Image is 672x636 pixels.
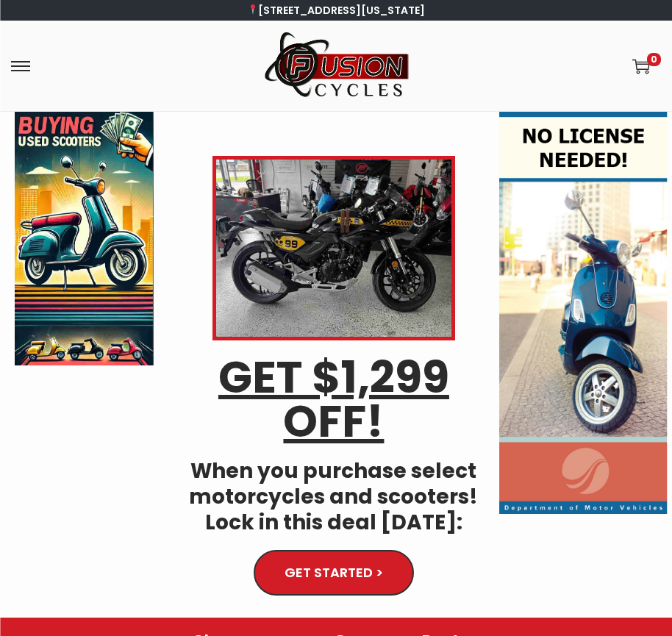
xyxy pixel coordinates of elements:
[254,550,414,596] a: GET STARTED >
[248,4,258,15] img: 📍
[632,57,650,75] a: 0
[176,458,493,535] h4: When you purchase select motorcycles and scooters! Lock in this deal [DATE]:
[285,566,383,579] span: GET STARTED >
[262,32,410,100] img: Woostify mobile logo
[218,346,449,452] u: GET $1,299 OFF!
[247,3,426,18] a: [STREET_ADDRESS][US_STATE]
